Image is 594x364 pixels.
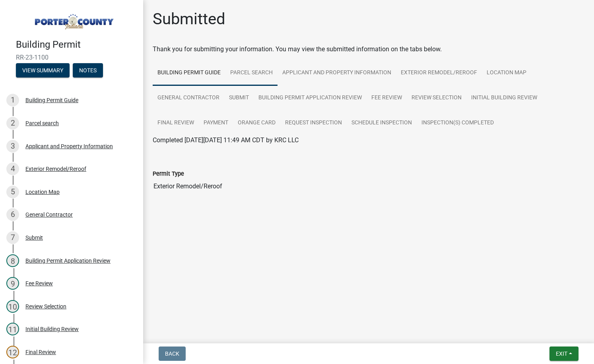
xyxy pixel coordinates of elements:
[224,85,254,111] a: Submit
[6,94,19,106] div: 1
[6,208,19,221] div: 6
[549,347,578,361] button: Exit
[25,326,79,332] div: Initial Building Review
[407,85,466,111] a: Review Selection
[6,323,19,335] div: 11
[6,140,19,153] div: 3
[25,120,59,126] div: Parcel search
[16,8,130,31] img: Porter County, Indiana
[6,231,19,244] div: 7
[6,277,19,290] div: 9
[233,110,280,136] a: Orange Card
[466,85,542,111] a: Initial Building Review
[25,143,113,149] div: Applicant and Property Information
[6,300,19,313] div: 10
[73,68,103,74] wm-modal-confirm: Notes
[16,68,70,74] wm-modal-confirm: Summary
[347,110,417,136] a: Schedule Inspection
[278,60,396,86] a: Applicant and Property Information
[482,60,531,86] a: Location Map
[25,166,86,172] div: Exterior Remodel/Reroof
[556,350,567,357] span: Exit
[153,136,299,144] span: Completed [DATE][DATE] 11:49 AM CDT by KRC LLC
[280,110,347,136] a: Request Inspection
[153,85,224,111] a: General Contractor
[25,189,60,195] div: Location Map
[6,254,19,267] div: 8
[417,110,499,136] a: Inspection(s) Completed
[16,54,127,61] span: RR-23-1100
[153,171,184,177] label: Permit Type
[153,60,225,86] a: Building Permit Guide
[225,60,278,86] a: Parcel search
[16,39,137,50] h4: Building Permit
[25,212,73,217] div: General Contractor
[6,346,19,358] div: 12
[25,281,53,286] div: Fee Review
[25,97,78,103] div: Building Permit Guide
[165,350,179,357] span: Back
[6,163,19,175] div: 4
[6,186,19,198] div: 5
[367,85,407,111] a: Fee Review
[199,110,233,136] a: Payment
[254,85,367,111] a: Building Permit Application Review
[153,45,584,54] div: Thank you for submitting your information. You may view the submitted information on the tabs below.
[396,60,482,86] a: Exterior Remodel/Reroof
[25,258,111,263] div: Building Permit Application Review
[25,235,43,240] div: Submit
[73,63,103,77] button: Notes
[6,117,19,130] div: 2
[25,304,66,309] div: Review Selection
[159,347,186,361] button: Back
[153,10,225,29] h1: Submitted
[16,63,70,77] button: View Summary
[25,349,56,355] div: Final Review
[153,110,199,136] a: Final Review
